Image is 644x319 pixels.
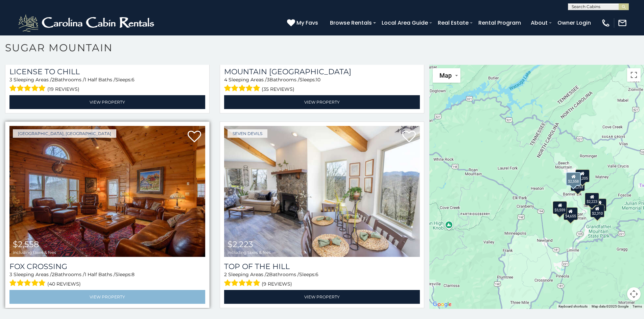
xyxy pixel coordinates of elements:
[132,77,135,83] span: 6
[85,271,115,277] span: 1 Half Baths /
[9,95,205,109] a: View Property
[9,271,12,277] span: 3
[267,77,269,83] span: 3
[266,271,269,277] span: 2
[378,17,431,29] a: Local Area Guide
[13,250,56,255] span: including taxes & fees
[601,18,611,28] img: phone-regular-white.png
[9,77,12,83] span: 3
[85,77,115,83] span: 1 Half Baths /
[262,280,292,288] span: (9 reviews)
[296,19,318,27] span: My Favs
[434,17,472,29] a: Real Estate
[431,300,453,309] img: Google
[439,72,452,79] span: Map
[287,19,320,27] a: My Favs
[224,76,420,94] div: Sleeping Areas / Bathrooms / Sleeps:
[571,178,585,191] div: $5,253
[224,271,227,277] span: 2
[224,67,420,76] h3: Mountain Skye Lodge
[558,304,588,309] button: Keyboard shortcuts
[433,68,460,83] button: Change map style
[47,85,79,94] span: (19 reviews)
[9,262,205,271] a: Fox Crossing
[564,207,578,220] div: $4,655
[13,129,116,138] a: [GEOGRAPHIC_DATA], [GEOGRAPHIC_DATA]
[132,271,135,277] span: 8
[224,126,420,257] a: Top Of The Hill $2,223 including taxes & fees
[224,290,420,304] a: View Property
[9,76,205,94] div: Sleeping Areas / Bathrooms / Sleeps:
[475,17,524,29] a: Rental Program
[52,77,54,83] span: 2
[431,300,453,309] a: Open this area in Google Maps (opens a new window)
[188,130,201,144] a: Add to favorites
[327,17,375,29] a: Browse Rentals
[224,67,420,76] a: Mountain [GEOGRAPHIC_DATA]
[224,262,420,271] a: Top Of The Hill
[52,271,54,277] span: 2
[585,193,599,206] div: $2,223
[633,304,642,308] a: Terms
[402,130,416,144] a: Add to favorites
[9,67,205,76] a: License to Chill
[262,85,294,94] span: (35 reviews)
[9,126,205,257] a: Fox Crossing $2,558 including taxes & fees
[228,129,267,138] a: Seven Devils
[224,77,227,83] span: 4
[554,17,594,29] a: Owner Login
[627,68,641,82] button: Toggle fullscreen view
[315,271,318,277] span: 6
[224,126,420,257] img: Top Of The Hill
[590,204,604,217] div: $2,310
[553,201,567,214] div: $3,559
[618,18,627,28] img: mail-regular-white.png
[627,287,641,301] button: Map camera controls
[566,172,581,185] div: $2,558
[527,17,551,29] a: About
[228,250,271,255] span: including taxes & fees
[224,95,420,109] a: View Property
[9,290,205,304] a: View Property
[9,126,205,257] img: Fox Crossing
[575,169,590,182] div: $3,205
[592,304,628,308] span: Map data ©2025 Google
[17,13,157,33] img: White-1-2.png
[9,271,205,288] div: Sleeping Areas / Bathrooms / Sleeps:
[593,198,607,211] div: $2,039
[47,280,81,288] span: (40 reviews)
[224,271,420,288] div: Sleeping Areas / Bathrooms / Sleeps:
[13,239,39,249] span: $2,558
[228,239,253,249] span: $2,223
[316,77,320,83] span: 10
